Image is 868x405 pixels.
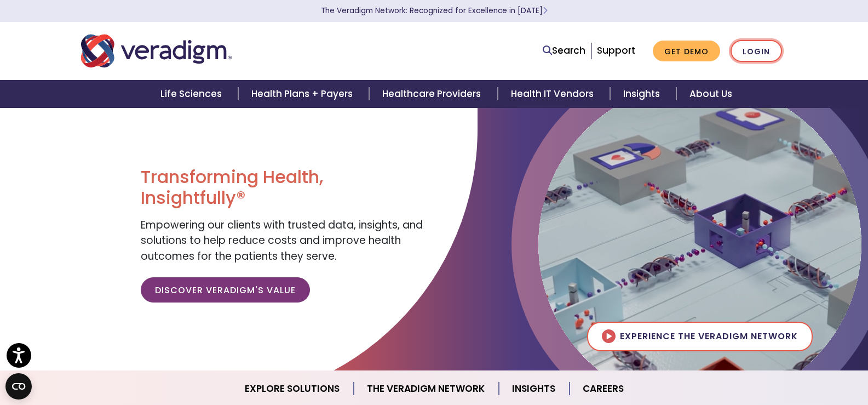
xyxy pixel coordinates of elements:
a: Insights [610,80,676,108]
a: Life Sciences [147,80,238,108]
a: Support [597,44,635,57]
a: Insights [499,375,570,403]
a: About Us [676,80,745,108]
span: Learn More [543,5,548,16]
a: Health IT Vendors [498,80,610,108]
img: Veradigm logo [81,33,232,69]
a: Health Plans + Payers [238,80,369,108]
a: Get Demo [653,41,720,62]
a: Search [543,43,585,58]
h1: Transforming Health, Insightfully® [141,167,426,209]
a: Login [731,40,782,62]
a: The Veradigm Network: Recognized for Excellence in [DATE]Learn More [321,5,548,16]
span: Empowering our clients with trusted data, insights, and solutions to help reduce costs and improv... [141,218,423,264]
a: The Veradigm Network [354,375,499,403]
button: Open CMP widget [5,373,32,400]
a: Healthcare Providers [369,80,497,108]
a: Careers [570,375,637,403]
a: Discover Veradigm's Value [141,277,310,303]
a: Explore Solutions [232,375,354,403]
